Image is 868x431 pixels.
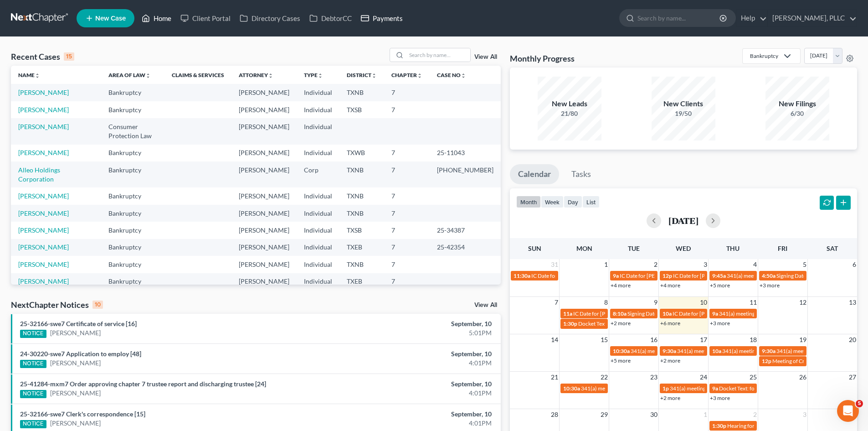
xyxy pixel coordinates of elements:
[384,84,430,101] td: 7
[827,244,838,252] span: Sat
[20,390,46,398] div: NOTICE
[676,244,691,252] span: Wed
[852,259,857,270] span: 6
[510,164,559,184] a: Calendar
[339,256,384,273] td: TXNB
[297,161,339,187] td: Corp
[101,145,164,161] td: Bankruptcy
[663,348,676,354] span: 9:30a
[384,239,430,256] td: 7
[11,299,103,310] div: NextChapter Notices
[776,348,864,354] span: 341(a) meeting for [PERSON_NAME]
[101,101,164,118] td: Bankruptcy
[703,409,708,420] span: 1
[18,192,69,200] a: [PERSON_NAME]
[101,205,164,222] td: Bankruptcy
[673,272,743,279] span: IC Date for [PERSON_NAME]
[736,10,767,26] a: Help
[550,334,559,345] span: 14
[752,259,758,270] span: 4
[712,272,726,279] span: 9:45a
[297,118,339,144] td: Individual
[339,161,384,187] td: TXNB
[297,273,339,290] td: Individual
[391,72,422,78] a: Chapterunfold_more
[339,273,384,290] td: TXEB
[137,10,176,26] a: Home
[550,372,559,383] span: 21
[649,409,658,420] span: 30
[18,106,69,114] a: [PERSON_NAME]
[384,256,430,273] td: 7
[653,259,658,270] span: 2
[856,400,863,407] span: 5
[340,419,492,428] div: 4:01PM
[603,259,609,270] span: 1
[231,118,297,144] td: [PERSON_NAME]
[554,297,559,308] span: 7
[339,145,384,161] td: TXWB
[101,273,164,290] td: Bankruptcy
[660,395,680,401] a: +2 more
[18,277,69,285] a: [PERSON_NAME]
[564,196,582,208] button: day
[18,226,69,234] a: [PERSON_NAME]
[628,244,640,252] span: Tue
[712,348,721,354] span: 10a
[18,243,69,251] a: [PERSON_NAME]
[798,372,807,383] span: 26
[768,10,857,26] a: [PERSON_NAME], PLLC
[670,385,714,392] span: 341(a) meeting for
[611,357,631,364] a: +5 more
[837,400,859,422] iframe: Intercom live chat
[239,72,273,78] a: Attorneyunfold_more
[64,52,74,61] div: 15
[600,372,609,383] span: 22
[712,422,726,429] span: 1:30p
[18,123,69,130] a: [PERSON_NAME]
[50,419,101,428] a: [PERSON_NAME]
[297,101,339,118] td: Individual
[340,410,492,419] div: September, 10
[384,145,430,161] td: 7
[108,72,151,78] a: Area of Lawunfold_more
[20,380,266,388] a: 25-41284-mxm7 Order approving chapter 7 trustee report and discharging trustee [24]
[430,145,501,161] td: 25-11043
[719,310,807,317] span: 341(a) meeting for [PERSON_NAME]
[631,348,719,354] span: 341(a) meeting for [PERSON_NAME]
[461,73,466,78] i: unfold_more
[101,118,164,144] td: Consumer Protection Law
[339,84,384,101] td: TXNB
[576,244,592,252] span: Mon
[437,72,466,78] a: Case Nounfold_more
[101,84,164,101] td: Bankruptcy
[802,259,807,270] span: 5
[798,334,807,345] span: 19
[660,357,680,364] a: +2 more
[677,348,765,354] span: 341(a) meeting for [PERSON_NAME]
[406,48,470,62] input: Search by name...
[297,145,339,161] td: Individual
[384,273,430,290] td: 7
[649,372,658,383] span: 23
[318,73,323,78] i: unfold_more
[848,334,857,345] span: 20
[430,239,501,256] td: 25-42354
[384,101,430,118] td: 7
[613,310,627,317] span: 8:10a
[340,389,492,398] div: 4:01PM
[514,272,530,279] span: 11:30a
[340,349,492,358] div: September, 10
[653,297,658,308] span: 9
[726,244,740,252] span: Thu
[18,209,69,217] a: [PERSON_NAME]
[231,205,297,222] td: [PERSON_NAME]
[538,109,601,118] div: 21/80
[663,385,669,392] span: 1p
[50,358,101,368] a: [PERSON_NAME]
[668,216,699,225] h2: [DATE]
[95,15,126,22] span: New Case
[384,187,430,204] td: 7
[699,372,708,383] span: 24
[231,222,297,239] td: [PERSON_NAME]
